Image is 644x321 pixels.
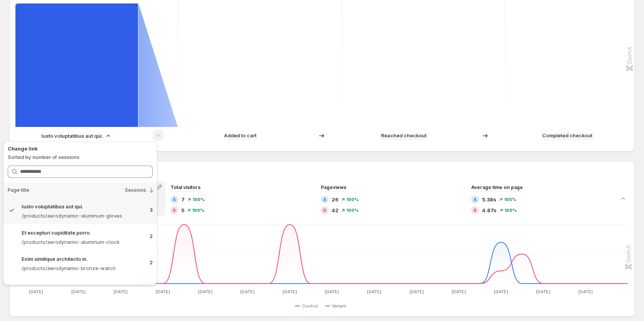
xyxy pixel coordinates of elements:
[504,197,516,202] span: 100%
[22,212,127,220] p: /products/aerodynamic-aluminum-gloves
[133,233,153,240] p: 2
[125,187,146,193] span: Sessions
[156,289,170,294] text: [DATE]
[618,193,629,204] button: Collapse chart
[22,264,127,272] p: /products/aerodynamic-bronze-watch
[410,289,424,294] text: [DATE]
[494,289,508,294] text: [DATE]
[22,229,91,237] p: Et excepturi cupiditate porro.
[192,208,204,213] span: 100%
[295,301,321,311] button: Control
[332,196,339,203] span: 26
[8,153,153,161] p: Sorted by number of sessions
[452,289,466,294] text: [DATE]
[325,301,349,311] button: Variant
[240,289,255,294] text: [DATE]
[198,289,212,294] text: [DATE]
[8,145,153,152] p: Change link
[474,208,477,213] h2: B
[113,289,128,294] text: [DATE]
[482,196,496,203] span: 5.38s
[192,197,205,202] span: 100%
[170,184,201,190] span: Total visitors
[283,289,297,294] text: [DATE]
[173,197,176,202] h2: A
[224,132,256,139] p: Added to cart
[22,203,83,210] p: Iusto voluptatibus aut qui.
[22,255,88,263] p: Enim similique architecto in.
[321,184,346,190] span: Pageviews
[332,303,346,309] span: Variant
[578,289,593,294] text: [DATE]
[381,132,427,139] p: Reached checkout
[71,289,86,294] text: [DATE]
[29,289,43,294] text: [DATE]
[536,289,550,294] text: [DATE]
[133,260,153,266] p: 2
[8,187,29,193] span: Page title
[367,289,381,294] text: [DATE]
[542,132,592,139] p: Completed checkout
[41,132,103,140] p: Iusto voluptatibus aut qui.
[323,197,326,202] h2: A
[474,197,477,202] h2: A
[325,289,339,294] text: [DATE]
[181,196,185,203] span: 7
[346,197,359,202] span: 100%
[482,206,497,214] span: 4.87s
[323,208,326,213] h2: B
[302,303,318,309] span: Control
[471,184,523,190] span: Average time on page
[181,206,184,214] span: 5
[346,208,359,213] span: 100%
[173,208,176,213] h2: B
[15,167,629,175] h2: Performance over time
[332,206,339,214] span: 42
[22,281,127,289] p: 2021 decoration creative 3D LED night light table lamp children bedroo
[133,207,153,213] p: 3
[22,238,127,246] p: /products/aerodynamic-aluminum-clock
[504,208,517,213] span: 100%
